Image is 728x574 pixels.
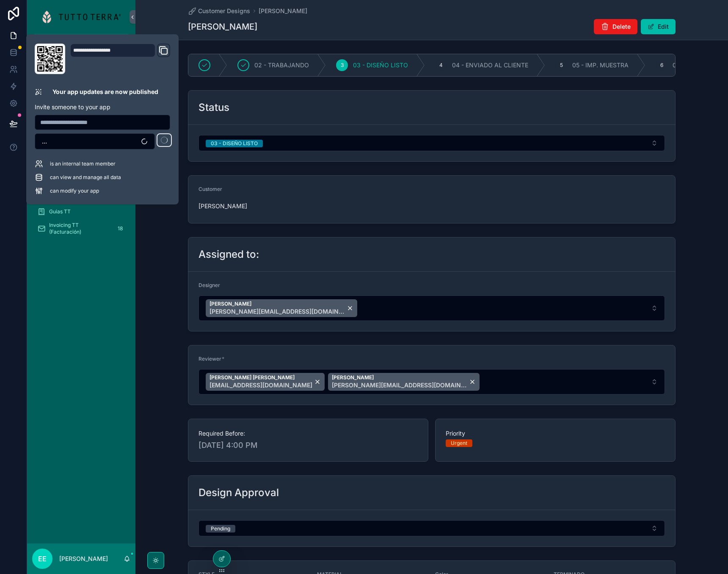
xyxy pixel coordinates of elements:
div: Domain and Custom Link [70,44,170,74]
span: [PERSON_NAME] [199,202,310,210]
span: [EMAIL_ADDRESS][DOMAIN_NAME] [210,381,312,389]
button: Select Button [199,295,665,321]
button: Unselect 1 [328,373,480,391]
span: can view and manage all data [50,174,121,181]
button: Select Button [199,369,665,395]
div: Pending [211,525,230,533]
h2: Status [199,101,229,114]
p: Invite someone to your app [35,103,170,111]
span: is an internal team member [50,160,116,167]
span: Delete [612,22,631,31]
span: 3 [341,62,344,69]
p: Your app updates are now published [52,88,158,96]
span: [PERSON_NAME][EMAIL_ADDRESS][DOMAIN_NAME] [332,381,467,389]
h2: Assigned to: [199,248,259,261]
h1: [PERSON_NAME] [188,21,257,33]
button: Unselect 25 [206,373,325,391]
span: Reviewer [199,356,221,362]
div: 03 - DISEÑO LISTO [211,140,258,147]
span: [DATE] 4:00 PM [199,439,418,451]
button: Unselect 9 [206,299,357,317]
span: 4 [439,62,443,69]
span: Customer Designs [198,7,250,15]
a: Invoicing TT (Facturación)18 [32,221,130,236]
button: Select Button [199,520,665,536]
span: Invoicing TT (Facturación) [49,222,112,235]
button: Edit [641,19,676,34]
span: [PERSON_NAME] [PERSON_NAME] [210,374,312,381]
img: App logo [42,10,121,24]
div: Urgent [451,439,467,447]
button: Jump to...K [32,34,130,49]
span: Required Before: [199,429,418,438]
span: 6 [660,62,663,69]
p: [PERSON_NAME] [59,555,108,563]
span: ... [42,137,47,146]
a: Guias TT [32,204,130,219]
a: Customer Designs [188,7,250,15]
span: can modify your app [50,188,99,194]
span: Priority [446,429,665,438]
span: EE [38,554,47,564]
span: [PERSON_NAME] [332,374,467,381]
h2: Design Approval [199,486,279,499]
a: [PERSON_NAME] [259,7,307,15]
span: [PERSON_NAME][EMAIL_ADDRESS][DOMAIN_NAME] [210,307,345,316]
span: 04 - ENVIADO AL CLIENTE [452,61,528,69]
button: Select Button [35,133,155,149]
span: 5 [560,62,563,69]
span: 02 - TRABAJANDO [254,61,309,69]
span: Guias TT [49,208,71,215]
span: [PERSON_NAME] [210,301,345,307]
span: Designer [199,282,220,288]
span: 03 - DISEÑO LISTO [353,61,408,69]
button: Delete [594,19,637,34]
span: Customer [199,186,222,192]
span: 05 - IMP. MUESTRA [572,61,629,69]
div: 18 [115,224,125,234]
button: Select Button [199,135,665,151]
